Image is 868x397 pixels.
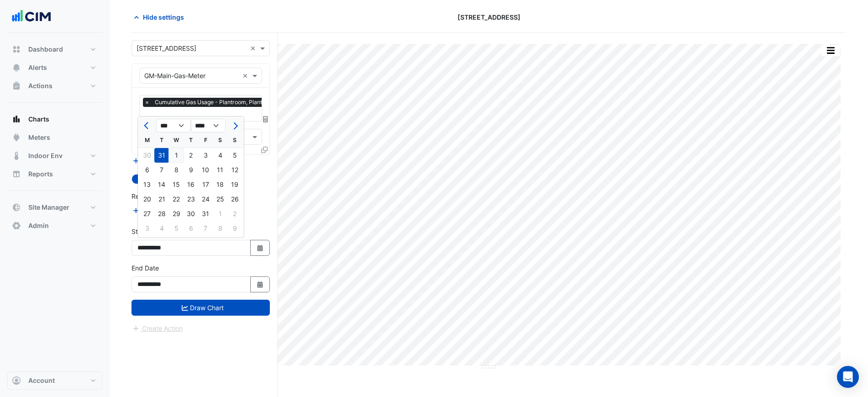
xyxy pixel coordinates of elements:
[7,165,102,183] button: Reports
[213,192,227,206] div: 25
[28,376,55,385] span: Account
[250,43,258,53] span: Clear
[169,177,184,192] div: Wednesday, January 15, 2025
[12,63,21,72] app-icon: Alerts
[28,81,53,90] span: Actions
[191,119,226,132] select: Select year
[198,206,213,221] div: Friday, January 31, 2025
[169,177,184,192] div: 15
[140,163,154,177] div: 6
[213,221,227,236] div: 8
[198,221,213,236] div: 7
[169,133,184,148] div: W
[154,206,169,221] div: 28
[28,203,69,212] span: Site Manager
[12,203,21,212] app-icon: Site Manager
[132,205,200,216] button: Add Reference Line
[11,7,52,26] img: Company Logo
[140,133,154,148] div: M
[7,128,102,147] button: Meters
[132,263,159,273] label: End Date
[184,148,198,163] div: Thursday, January 2, 2025
[140,192,154,206] div: Monday, January 20, 2025
[140,221,154,236] div: 3
[184,133,198,148] div: T
[169,206,184,221] div: Wednesday, January 29, 2025
[184,206,198,221] div: 30
[227,163,242,177] div: 12
[227,206,242,221] div: Sunday, February 2, 2025
[28,45,63,54] span: Dashboard
[154,177,169,192] div: 14
[213,163,227,177] div: Saturday, January 11, 2025
[154,133,169,148] div: T
[198,192,213,206] div: 24
[213,148,227,163] div: 4
[169,163,184,177] div: 8
[821,45,840,56] button: More Options
[143,98,151,107] span: ×
[169,148,184,163] div: Wednesday, January 1, 2025
[132,300,270,316] button: Draw Chart
[140,148,154,163] div: Monday, December 30, 2024
[7,40,102,58] button: Dashboard
[198,163,213,177] div: 10
[12,221,21,230] app-icon: Admin
[227,163,242,177] div: Sunday, January 12, 2025
[132,324,183,332] app-escalated-ticket-create-button: Please draw the charts first
[154,206,169,221] div: Tuesday, January 28, 2025
[154,221,169,236] div: 4
[213,221,227,236] div: Saturday, February 8, 2025
[154,148,169,163] div: 31
[12,133,21,142] app-icon: Meters
[28,63,47,72] span: Alerts
[140,192,154,206] div: 20
[198,148,213,163] div: 3
[837,366,859,388] div: Open Intercom Messenger
[132,155,187,166] button: Add Equipment
[140,148,154,163] div: 30
[169,163,184,177] div: Wednesday, January 8, 2025
[213,206,227,221] div: Saturday, February 1, 2025
[140,177,154,192] div: Monday, January 13, 2025
[227,206,242,221] div: 2
[184,192,198,206] div: Thursday, January 23, 2025
[198,192,213,206] div: Friday, January 24, 2025
[184,163,198,177] div: Thursday, January 9, 2025
[7,77,102,95] button: Actions
[184,163,198,177] div: 9
[198,221,213,236] div: Friday, February 7, 2025
[28,151,63,160] span: Indoor Env
[7,217,102,235] button: Admin
[154,163,169,177] div: 7
[12,45,21,54] app-icon: Dashboard
[132,191,179,201] label: Reference Lines
[184,177,198,192] div: Thursday, January 16, 2025
[262,115,270,123] span: Choose Function
[28,221,49,230] span: Admin
[213,206,227,221] div: 1
[28,115,49,124] span: Charts
[227,177,242,192] div: Sunday, January 19, 2025
[12,115,21,124] app-icon: Charts
[213,133,227,148] div: S
[227,221,242,236] div: 9
[256,244,264,252] fa-icon: Select Date
[198,206,213,221] div: 31
[154,192,169,206] div: Tuesday, January 21, 2025
[169,192,184,206] div: 22
[28,169,53,179] span: Reports
[143,12,184,22] span: Hide settings
[154,163,169,177] div: Tuesday, January 7, 2025
[458,12,521,22] span: [STREET_ADDRESS]
[140,221,154,236] div: Monday, February 3, 2025
[198,177,213,192] div: Friday, January 17, 2025
[154,177,169,192] div: Tuesday, January 14, 2025
[184,192,198,206] div: 23
[227,148,242,163] div: Sunday, January 5, 2025
[261,146,268,154] span: Clone Favourites and Tasks from this Equipment to other Equipment
[227,192,242,206] div: Sunday, January 26, 2025
[7,371,102,390] button: Account
[12,169,21,179] app-icon: Reports
[169,221,184,236] div: Wednesday, February 5, 2025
